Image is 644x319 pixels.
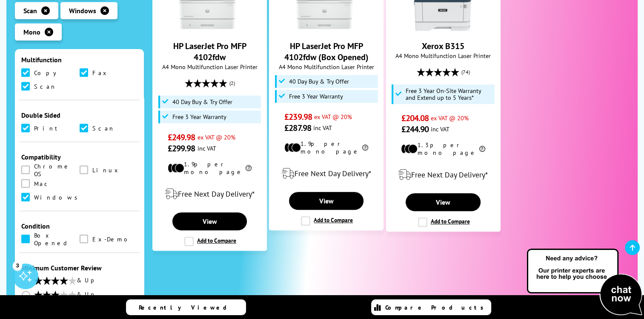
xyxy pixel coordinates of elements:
[401,113,429,124] span: £204.08
[21,264,137,272] div: Minimum Customer Review
[289,78,349,85] span: 40 Day Buy & Try Offer
[289,192,364,210] a: View
[172,113,226,120] span: Free 3 Year Warranty
[69,6,96,15] span: Windows
[197,133,235,141] span: ex VAT @ 20%
[525,247,644,317] img: Open Live Chat window
[92,235,132,244] span: Ex-Demo
[289,93,343,100] span: Free 3 Year Warranty
[385,304,488,311] span: Compare Products
[92,124,115,133] span: Scan
[177,25,241,34] a: HP LaserJet Pro MFP 4102fdw
[284,111,312,122] span: £239.98
[431,125,449,133] span: inc VAT
[184,237,236,246] label: Add to Compare
[34,68,63,78] span: Copy
[173,41,246,63] a: HP LaserJet Pro MFP 4102fdw
[418,217,470,227] label: Add to Compare
[431,114,469,122] span: ex VAT @ 20%
[401,124,429,135] span: £244.90
[284,41,369,63] a: HP LaserJet Pro MFP 4102fdw (Box Opened)
[21,111,137,119] div: Double Sided
[13,261,22,270] div: 3
[284,122,311,133] span: £287.98
[126,299,246,315] a: Recently Viewed
[34,193,82,202] span: Windows
[168,132,195,143] span: £249.98
[92,165,121,175] span: Linux
[274,63,379,71] span: A4 Mono Multifunction Laser Printer
[23,6,37,15] span: Scan
[157,63,262,71] span: A4 Mono Multifunction Laser Printer
[406,193,480,211] a: View
[168,143,195,154] span: £299.98
[284,140,368,155] li: 1.9p per mono page
[168,160,252,176] li: 1.9p per mono page
[34,235,79,244] span: Box Opened
[172,212,247,230] a: View
[314,113,352,121] span: ex VAT @ 20%
[401,141,485,157] li: 1.3p per mono page
[301,216,353,226] label: Add to Compare
[21,290,137,300] li: & Up
[21,222,137,230] div: Condition
[21,153,137,161] div: Compatibility
[21,276,137,286] li: & Up
[21,55,137,64] div: Multifunction
[139,304,235,311] span: Recently Viewed
[34,82,57,91] span: Scan
[391,52,496,60] span: A4 Mono Multifunction Laser Printer
[274,162,379,186] div: modal_delivery
[197,144,216,152] span: inc VAT
[411,25,475,34] a: Xerox B315
[422,41,464,52] a: Xerox B315
[461,64,470,80] span: (74)
[34,165,79,175] span: Chrome OS
[92,68,109,78] span: Fax
[34,124,61,133] span: Print
[391,163,496,187] div: modal_delivery
[295,25,358,34] a: HP LaserJet Pro MFP 4102fdw (Box Opened)
[229,75,235,91] span: (2)
[406,87,492,101] span: Free 3 Year On-Site Warranty and Extend up to 5 Years*
[34,179,51,188] span: Mac
[157,182,262,206] div: modal_delivery
[371,299,491,315] a: Compare Products
[23,28,40,36] span: Mono
[313,124,332,132] span: inc VAT
[172,99,232,105] span: 40 Day Buy & Try Offer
